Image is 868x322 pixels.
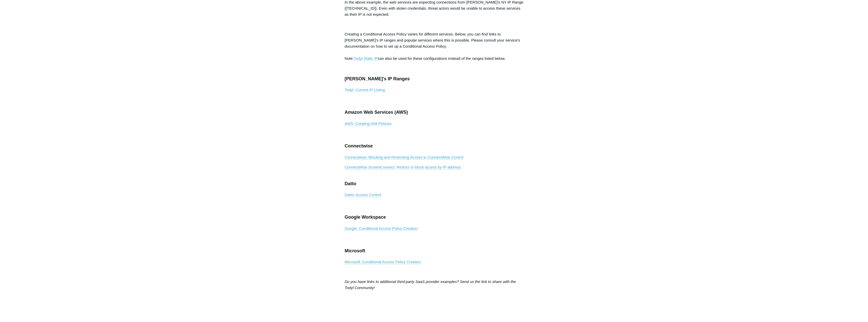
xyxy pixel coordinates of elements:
a: Google: Conditional Access Policy Creation [345,226,418,231]
em: Do you have links to additional third-party SaaS provider examples? Send us the link to share wit... [345,279,516,290]
a: Microsoft: Conditional Access Policy Creation [345,260,421,264]
p: Creating a Conditional Access Policy varies for different services. Below, you can find links to ... [345,31,524,62]
a: Connectwise: Blocking and Restricting Access to ConnectWise Control [345,155,464,160]
h3: Microsoft [345,247,524,255]
h3: Connectwise [345,142,524,150]
a: ConnectWise ScreenConnect: Restrict or block access by IP address [345,165,461,169]
h3: [PERSON_NAME]'s IP Ranges [345,75,524,83]
a: AWS: Creating IAM Policies [345,121,392,126]
a: Todyl: Current IP Listing [345,88,385,92]
h3: Datto [345,180,524,187]
h3: Google Workspace [345,214,524,221]
a: Datto: Access Control [345,193,381,197]
a: Todyl Static IP [354,56,378,61]
h3: Amazon Web Services (AWS) [345,109,524,116]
